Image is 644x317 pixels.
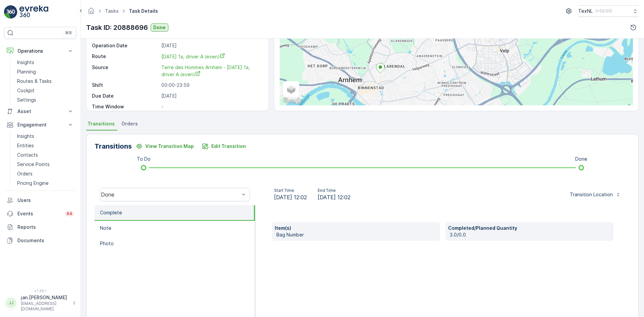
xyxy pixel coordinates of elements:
[14,178,76,188] a: Pricing Engine
[161,54,225,59] span: [DATE] 1a, driver A (even)
[570,191,613,198] p: Transition Location
[4,105,76,118] button: Asset
[92,103,159,110] p: Time Window
[100,225,111,231] p: Note
[281,97,304,105] a: Open this area in Google Maps (opens a new window)
[101,192,239,198] div: Done
[14,169,76,178] a: Orders
[14,141,76,150] a: Entities
[17,161,50,168] p: Service Points
[17,87,35,94] p: Cockpit
[66,211,72,216] p: 44
[575,156,587,162] p: Done
[4,194,76,207] a: Users
[161,53,261,60] a: Wednesday 1a, driver A (even)
[17,97,36,103] p: Settings
[281,97,304,105] img: Google
[95,141,132,151] p: Transitions
[4,5,17,19] img: logo
[21,301,69,312] p: [EMAIL_ADDRESS][DOMAIN_NAME]
[6,298,16,308] div: JJ
[284,82,299,97] a: Layers
[4,118,76,131] button: Engagement
[4,220,76,234] a: Reports
[21,294,69,301] p: jan.[PERSON_NAME]
[161,103,261,110] p: -
[198,141,250,152] button: Edit Transition
[318,188,351,193] p: End Time
[17,152,38,158] p: Contacts
[4,294,76,312] button: JJjan.[PERSON_NAME][EMAIL_ADDRESS][DOMAIN_NAME]
[17,133,34,140] p: Insights
[17,121,63,128] p: Engagement
[450,231,611,238] p: 3.0/0.0
[17,59,34,66] p: Insights
[4,44,76,58] button: Operations
[161,82,261,89] p: 00:00-23:59
[14,131,76,141] a: Insights
[274,188,307,193] p: Start Time
[4,289,76,293] span: v 1.48.1
[88,120,115,127] span: Transitions
[578,8,593,14] p: TexNL
[17,224,74,230] p: Reports
[17,197,74,204] p: Users
[92,42,159,49] p: Operation Date
[161,93,261,99] p: [DATE]
[151,23,168,32] button: Done
[161,64,251,77] span: Terre des Hommes Arnhem - [DATE] 1a, driver A (even)
[17,170,33,177] p: Orders
[14,67,76,76] a: Planning
[4,207,76,220] a: Events44
[318,193,351,201] span: [DATE] 12:02
[578,5,639,17] button: TexNL(+02:00)
[92,93,159,99] p: Due Date
[121,120,138,127] span: Orders
[275,225,437,231] p: Item(s)
[86,22,148,33] p: Task ID: 20888696
[276,231,437,238] p: Bag Number
[105,8,119,14] a: Tasks
[566,189,625,200] button: Transition Location
[14,76,76,86] a: Routes & Tasks
[211,143,246,150] p: Edit Transition
[100,209,122,216] p: Complete
[92,53,159,60] p: Route
[153,24,166,31] p: Done
[145,143,194,150] p: View Transition Map
[127,8,159,14] span: Task Details
[4,234,76,247] a: Documents
[274,193,307,201] span: [DATE] 12:02
[17,180,49,187] p: Pricing Engine
[100,240,114,247] p: Photo
[14,150,76,160] a: Contacts
[88,10,95,15] a: Homepage
[14,86,76,95] a: Cockpit
[137,156,151,162] p: To Do
[17,78,52,85] p: Routes & Tasks
[17,68,36,75] p: Planning
[14,95,76,105] a: Settings
[17,210,61,217] p: Events
[65,30,72,36] p: ⌘B
[161,64,261,78] a: Terre des Hommes Arnhem - Wednesday 1a, driver A (even)
[92,82,159,89] p: Shift
[595,8,612,14] p: ( +02:00 )
[17,108,63,115] p: Asset
[17,48,63,54] p: Operations
[14,160,76,169] a: Service Points
[161,42,261,49] p: [DATE]
[92,64,159,78] p: Source
[17,142,34,149] p: Entities
[448,225,611,231] p: Completed/Planned Quantity
[19,5,48,19] img: logo_light-DOdMpM7g.png
[17,237,74,244] p: Documents
[132,141,198,152] button: View Transition Map
[14,58,76,67] a: Insights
